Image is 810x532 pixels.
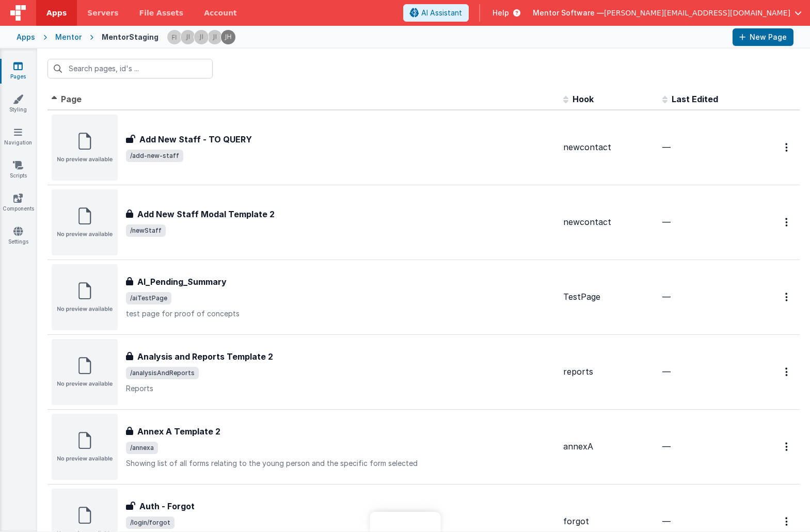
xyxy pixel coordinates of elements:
button: Options [779,511,796,532]
h3: Analysis and Reports Template 2 [137,350,273,363]
div: newcontact [563,216,654,228]
button: AI Assistant [403,4,469,22]
span: Servers [87,8,118,18]
p: Showing list of all forms relating to the young person and the specific form selected [126,458,555,469]
span: File Assets [139,8,184,18]
span: /newStaff [126,224,166,237]
h3: Add New Staff - TO QUERY [139,133,252,146]
img: 6c3d48e323fef8557f0b76cc516e01c7 [181,30,195,44]
p: test page for proof of concepts [126,309,555,319]
span: — [662,441,671,452]
div: annexA [563,441,654,453]
button: Options [779,286,796,308]
span: [PERSON_NAME][EMAIL_ADDRESS][DOMAIN_NAME] [604,8,790,18]
span: /aiTestPage [126,292,171,304]
div: TestPage [563,291,654,303]
span: /add-new-staff [126,150,183,162]
span: Hook [573,94,594,104]
img: 87da5079a2b9e88d6097aa1af2926058 [167,30,182,44]
div: reports [563,366,654,378]
span: — [662,516,671,526]
button: Options [779,436,796,457]
span: Last Edited [672,94,718,104]
div: MentorStaging [102,32,158,42]
h3: AI_Pending_Summary [137,276,227,288]
div: newcontact [563,141,654,153]
span: — [662,292,671,302]
span: Apps [46,8,67,18]
div: Mentor [55,32,82,42]
span: — [662,217,671,227]
img: 6c3d48e323fef8557f0b76cc516e01c7 [194,30,209,44]
span: Help [493,8,509,18]
input: Search pages, id's ... [47,59,213,78]
img: c2badad8aad3a9dfc60afe8632b41ba8 [221,30,235,44]
span: Page [61,94,82,104]
button: Mentor Software — [PERSON_NAME][EMAIL_ADDRESS][DOMAIN_NAME] [533,8,802,18]
span: — [662,366,671,377]
span: AI Assistant [421,8,462,18]
img: 6c3d48e323fef8557f0b76cc516e01c7 [208,30,222,44]
button: Options [779,361,796,382]
span: /login/forgot [126,517,174,529]
button: New Page [733,28,793,46]
h3: Auth - Forgot [139,500,195,512]
div: forgot [563,515,654,527]
button: Options [779,137,796,158]
span: /annexa [126,442,158,454]
h3: Add New Staff Modal Template 2 [137,208,275,220]
span: /analysisAndReports [126,367,199,379]
div: Apps [17,32,35,42]
p: Reports [126,383,555,394]
span: — [662,142,671,152]
button: Options [779,212,796,233]
span: Mentor Software — [533,8,604,18]
h3: Annex A Template 2 [137,425,220,438]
